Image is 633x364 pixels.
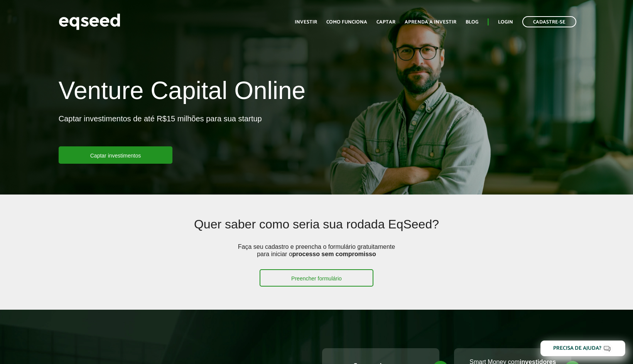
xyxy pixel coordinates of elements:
[59,146,173,164] a: Captar investimentos
[235,243,397,269] p: Faça seu cadastro e preencha o formulário gratuitamente para iniciar o
[522,16,576,27] a: Cadastre-se
[59,77,306,108] h1: Venture Capital Online
[326,20,367,25] a: Como funciona
[405,20,456,25] a: Aprenda a investir
[466,20,478,25] a: Blog
[376,20,395,25] a: Captar
[59,12,120,32] img: EqSeed
[498,20,513,25] a: Login
[59,114,262,146] p: Captar investimentos de até R$15 milhões para sua startup
[295,20,317,25] a: Investir
[260,269,373,287] a: Preencher formulário
[111,218,522,243] h2: Quer saber como seria sua rodada EqSeed?
[292,251,376,257] strong: processo sem compromisso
